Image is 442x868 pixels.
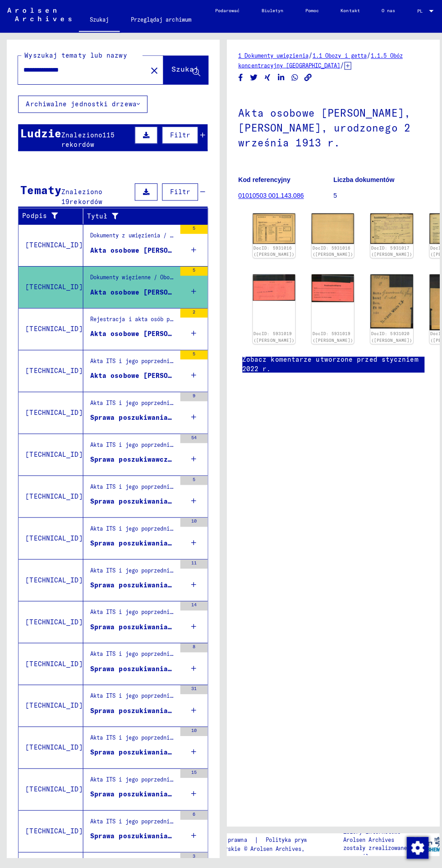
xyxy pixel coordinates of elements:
font: Archiwalne jednostki drzewa [26,99,135,107]
font: PL [413,8,419,14]
font: [TECHNICAL_ID] [25,653,82,661]
font: Znaleziono [61,130,101,138]
font: O nas [378,8,391,14]
font: 15 [189,762,195,768]
font: Akta osobowe [PERSON_NAME], [PERSON_NAME], urodzonego 2 września 1913 r. [89,285,382,293]
button: Udostępnij na Twitterze [247,71,256,82]
font: / [363,51,367,59]
font: Filtr [168,186,189,194]
font: Podarować [213,8,237,14]
font: 6 [191,803,193,809]
font: Akta osobowe [PERSON_NAME], [PERSON_NAME], urodzonego 2 września 1913 r. [236,105,406,148]
img: 002.jpg [308,211,350,241]
a: DocID: 5931020 ([PERSON_NAME]) [368,328,408,339]
font: Tytuł [86,210,106,218]
font: / [305,51,309,59]
font: [TECHNICAL_ID] [25,446,82,454]
a: 1 Dokumenty uwięzienia [236,52,305,59]
font: [TECHNICAL_ID] [25,612,82,620]
font: 9 [191,389,193,395]
div: Podpis [22,207,84,221]
button: Udostępnij na WhatsAppie [287,71,297,82]
font: Sprawa poszukiwania i dokumentowania nr 1.071.367 dla [PERSON_NAME]. [DATE] [89,492,394,500]
font: zostały zrealizowane we współpracy z [340,836,403,851]
font: Sprawa poszukiwania i dokumentowania nr 1.343.138 dla [PERSON_NAME]. [DATE] [89,575,394,583]
a: DocID: 5931016 ([PERSON_NAME]) [309,243,350,254]
a: 01010503 001.143.086 [236,190,301,197]
font: [TECHNICAL_ID] [25,695,82,703]
font: Prawa autorskie © Arolsen Archives, 2021 [191,837,317,844]
font: [TECHNICAL_ID] [25,777,82,786]
font: | [252,828,256,836]
img: 001.jpg [250,211,292,241]
font: / [337,60,341,68]
font: Zobacz komentarze utworzone przed styczniem 2022 r. [240,352,414,369]
font: [TECHNICAL_ID] [25,736,82,744]
font: Liczba dokumentów [330,174,391,182]
font: 54 [189,430,195,436]
font: 31 [189,679,195,685]
img: 001.jpg [367,272,409,326]
mat-icon: close [147,64,158,75]
a: DocID: 5931016 ([PERSON_NAME]) [251,243,292,254]
font: [TECHNICAL_ID] [25,487,82,495]
font: Ludzie [20,125,61,139]
font: Filtr [168,130,189,138]
font: 115 rekordów [61,130,114,147]
font: Kod referencyjny [236,174,287,182]
a: Szukaj [78,9,119,32]
img: 002.jpg [308,272,350,300]
font: 1.1 Obozy i getta [309,52,363,59]
img: 001.jpg [250,272,292,298]
font: Kontakt [337,8,356,14]
a: Przeglądaj archiwum [119,9,200,31]
button: Udostępnij na LinkedIn [274,71,283,82]
button: Jasne [144,60,162,78]
font: Sprawa poszukiwania i dokumentowania nr 1.331.577 dla [PERSON_NAME]. [DATE] [89,534,394,542]
img: Zmiana zgody [403,829,424,850]
button: Filtr [161,125,196,142]
font: [TECHNICAL_ID] [25,404,82,413]
font: Akta osobowe [PERSON_NAME], [PERSON_NAME], urodzonego [DATE] r. i dalszych osób [89,327,410,335]
font: Akta osobowe [PERSON_NAME], [PERSON_NAME], urodzonego [DATE] r. [89,244,345,252]
a: DocID: 5931017 ([PERSON_NAME]) [368,243,408,254]
button: Filtr [161,182,196,199]
button: Szukaj [162,55,206,83]
font: Przeglądaj archiwum [129,16,189,23]
font: [TECHNICAL_ID] [25,529,82,537]
font: Sprawa poszukiwania i dokumentowania nr 1.532.169 dla [PERSON_NAME]. [DATE] [89,658,394,666]
button: Kopiuj link [300,71,310,82]
a: DocID: 5931019 ([PERSON_NAME]) [309,328,350,339]
font: 14 [189,596,195,602]
font: Biuletyn [259,8,281,14]
img: 001.jpg [367,211,409,241]
font: Akta osobowe [PERSON_NAME], [PERSON_NAME], urodzonego w roku 1922 [89,368,353,376]
font: 3 [191,845,193,850]
div: Tytuł [86,207,197,221]
font: [TECHNICAL_ID] [25,322,82,330]
button: Archiwalne jednostki drzewa [18,95,146,112]
a: Polityka prywatności [256,827,337,837]
button: Udostępnij na Facebooku [234,71,243,82]
font: 5 [191,347,193,353]
font: Polityka prywatności [263,828,326,835]
font: 10 [189,720,195,726]
font: [TECHNICAL_ID] [25,363,82,371]
font: 8 [191,637,193,643]
font: [TECHNICAL_ID] [25,570,82,578]
a: DocID: 5931019 ([PERSON_NAME]) [251,328,292,339]
font: 5 [330,190,334,197]
font: Szukaj [89,16,108,23]
font: [TECHNICAL_ID] [25,819,82,827]
img: Arolsen_neg.svg [7,8,71,21]
font: 11 [189,554,195,560]
font: Wyszukaj tematy lub nazwy [24,51,126,59]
